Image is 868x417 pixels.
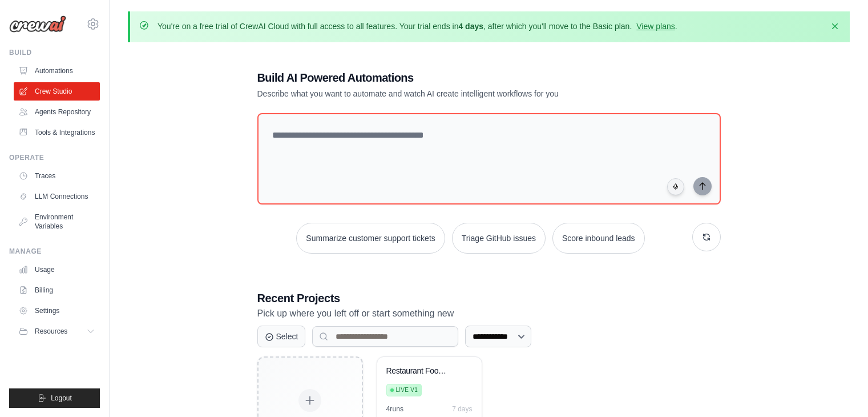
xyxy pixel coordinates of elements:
[257,306,721,321] p: Pick up where you left off or start something new
[257,70,641,86] h1: Build AI Powered Automations
[386,366,455,376] div: Restaurant Food Demand Forecasting
[158,21,677,32] p: You're on a free trial of CrewAI Cloud with full access to all features. Your trial ends in , aft...
[14,62,100,80] a: Automations
[396,386,418,395] span: Live v1
[9,15,66,33] img: Logo
[14,82,100,101] a: Crew Studio
[35,327,67,336] span: Resources
[14,281,100,299] a: Billing
[9,388,100,408] button: Logout
[14,260,100,279] a: Usage
[14,187,100,206] a: LLM Connections
[552,223,645,254] button: Score inbound leads
[452,223,546,254] button: Triage GitHub issues
[386,404,404,414] div: 4 run s
[667,178,684,195] button: Click to speak your automation idea
[14,208,100,235] a: Environment Variables
[9,48,100,57] div: Build
[636,22,675,31] a: View plans
[9,153,100,162] div: Operate
[9,247,100,256] div: Manage
[14,322,100,340] button: Resources
[257,88,641,99] p: Describe what you want to automate and watch AI create intelligent workflows for you
[14,167,100,185] a: Traces
[452,404,472,414] div: 7 days
[257,326,306,347] button: Select
[692,223,721,251] button: Get new suggestions
[14,123,100,142] a: Tools & Integrations
[51,394,72,403] span: Logout
[14,302,100,320] a: Settings
[296,223,445,254] button: Summarize customer support tickets
[458,22,483,31] strong: 4 days
[257,290,721,306] h3: Recent Projects
[14,103,100,121] a: Agents Repository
